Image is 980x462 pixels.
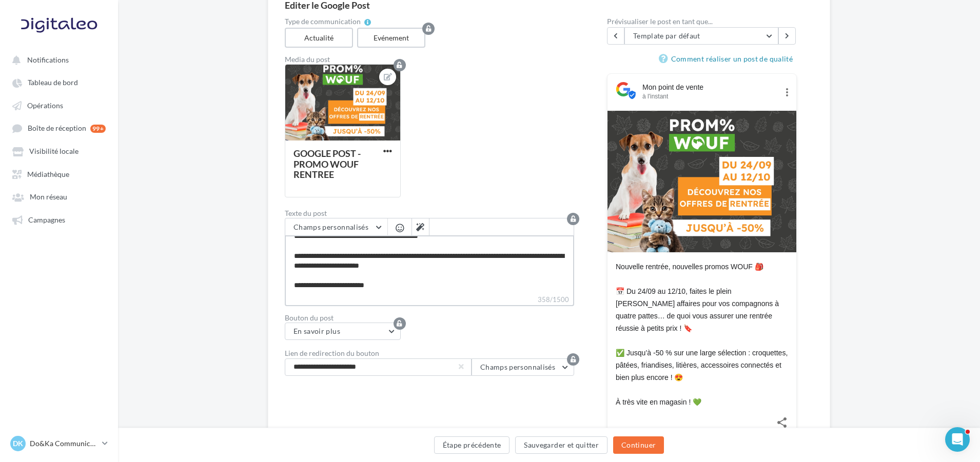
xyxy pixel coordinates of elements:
label: Lien de redirection du bouton [285,350,379,357]
button: Template par défaut [624,27,778,45]
div: à l'instant [642,92,778,101]
span: Tableau de bord [28,78,78,87]
span: Mon réseau [30,193,67,202]
span: Template par défaut [633,31,700,40]
a: Boîte de réception 99+ [6,118,112,137]
button: Continuer [613,436,664,454]
label: Bouton du post [285,314,574,322]
button: Champs personnalisés [285,218,387,236]
button: Champs personnalisés [472,358,574,376]
button: Notifications [6,50,108,69]
button: Étape précédente [434,436,510,454]
span: En savoir plus [293,327,340,335]
a: Comment réaliser un post de qualité [659,53,797,65]
span: Visibilité locale [29,147,79,156]
span: Type de communication [285,18,361,25]
a: Mon réseau [6,187,112,206]
div: Nouvelle rentrée, nouvelles promos WOUF 🎒 📅 Du 24/09 au 12/10, faites le plein [PERSON_NAME] affa... [616,260,788,408]
span: Médiathèque [27,170,69,178]
span: Opérations [27,101,63,110]
iframe: Intercom live chat [945,427,970,452]
span: Notifications [27,55,69,64]
a: DK Do&Ka Communication [8,434,110,453]
span: Champs personnalisés [480,363,555,371]
span: Champs personnalisés [293,223,368,231]
label: Actualité [285,28,353,48]
div: Media du post [285,56,574,63]
div: Prévisualiser le post en tant que... [607,18,797,25]
a: Visibilité locale [6,142,112,160]
span: Campagnes [28,215,65,224]
label: 358/1500 [285,294,574,306]
a: Tableau de bord [6,73,112,91]
button: Sauvegarder et quitter [515,436,607,454]
a: Campagnes [6,210,112,229]
span: DK [13,438,23,449]
label: Evénement [357,28,425,48]
img: GOOGLE POST - PROMO WOUF RENTREE [607,111,796,252]
div: Editer le Google Post [285,1,813,10]
label: Texte du post [285,210,574,217]
a: Médiathèque [6,165,112,183]
div: 99+ [90,125,106,133]
button: En savoir plus [285,323,401,340]
div: GOOGLE POST - PROMO WOUF RENTREE [293,148,361,180]
p: Do&Ka Communication [30,438,98,449]
a: Opérations [6,96,112,114]
div: Mon point de vente [642,82,778,92]
span: Boîte de réception [28,124,86,133]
